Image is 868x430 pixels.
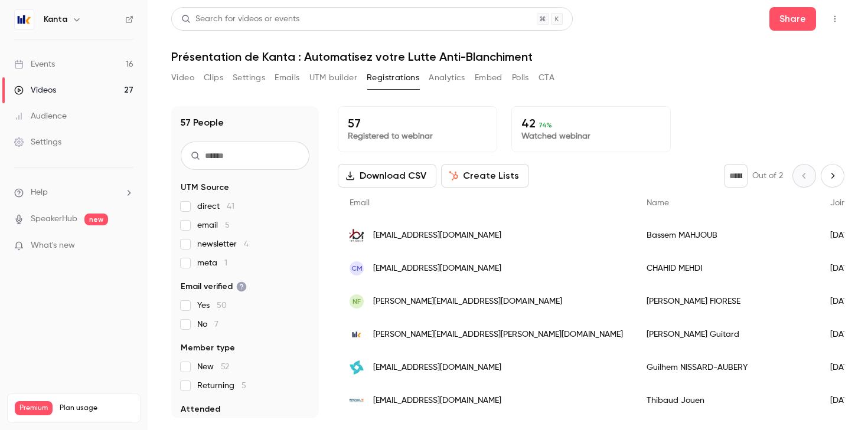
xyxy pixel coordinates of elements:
span: new [84,214,108,225]
span: Attended [181,403,220,415]
span: Returning [197,380,246,392]
span: New [197,361,229,373]
div: Audience [14,110,67,122]
div: CHAHID MEHDI [635,252,818,285]
p: Watched webinar [521,130,661,142]
span: Premium [15,401,53,415]
h1: 57 People [181,116,224,130]
span: Join date [830,199,867,207]
span: [EMAIL_ADDRESS][DOMAIN_NAME] [373,395,501,407]
span: 7 [214,320,218,329]
div: Settings [14,136,61,148]
span: meta [197,257,227,269]
div: Guilhem NISSARD-AUBERY [635,351,818,384]
span: 4 [244,240,249,248]
h1: Présentation de Kanta : Automatisez votre Lutte Anti-Blanchiment [171,50,844,64]
span: [EMAIL_ADDRESS][DOMAIN_NAME] [373,229,501,242]
p: 57 [348,116,487,130]
span: [EMAIL_ADDRESS][DOMAIN_NAME] [373,362,501,374]
span: 5 [242,382,246,390]
button: UTM builder [309,68,357,87]
button: CTA [539,68,554,87]
iframe: Noticeable Trigger [119,241,133,251]
button: Share [769,7,816,31]
button: Registrations [367,68,419,87]
span: email [197,219,230,231]
span: Email verified [181,281,247,293]
span: direct [197,201,234,212]
span: Yes [197,300,227,311]
span: Name [647,199,669,207]
span: Email [350,199,370,207]
div: [PERSON_NAME] Guitard [635,318,818,351]
p: Out of 2 [752,170,783,182]
span: NF [353,296,361,307]
a: SpeakerHub [31,213,77,225]
button: Video [171,68,194,87]
span: [EMAIL_ADDRESS][DOMAIN_NAME] [373,262,501,275]
button: Download CSV [338,164,436,188]
div: Videos [14,84,56,96]
span: Help [31,186,48,199]
div: Events [14,58,55,70]
div: Bassem MAHJOUB [635,219,818,252]
span: 41 [227,202,234,211]
span: 50 [217,301,227,310]
span: [PERSON_NAME][EMAIL_ADDRESS][PERSON_NAME][DOMAIN_NAME] [373,329,623,341]
button: Emails [275,68,299,87]
div: Search for videos or events [181,13,299,25]
span: [PERSON_NAME][EMAIL_ADDRESS][DOMAIN_NAME] [373,296,562,308]
button: Embed [475,68,502,87]
img: kanta.fr [350,327,364,342]
span: 74 % [539,121,552,129]
li: help-dropdown-opener [14,186,133,199]
span: UTM Source [181,182,229,193]
span: Member type [181,342,235,354]
img: cabinet-cbm.com [350,228,364,242]
span: No [197,319,218,330]
img: regval.fr [350,393,364,408]
span: CM [351,263,363,274]
button: Analytics [429,68,465,87]
p: Registered to webinar [348,130,487,142]
h6: Kanta [44,14,67,25]
span: 52 [221,363,229,371]
button: Settings [233,68,265,87]
button: Create Lists [441,164,529,188]
span: Plan usage [60,403,133,413]
div: Thibaud Jouen [635,384,818,417]
span: What's new [31,239,75,252]
button: Next page [821,164,844,188]
p: 42 [521,116,661,130]
div: [PERSON_NAME] FIORESE [635,285,818,318]
img: Kanta [15,10,34,29]
span: newsletter [197,238,249,250]
button: Top Bar Actions [825,9,844,28]
span: 5 [225,221,230,229]
button: Clips [204,68,223,87]
span: 1 [224,259,227,267]
img: ajc-bordeaux.com [350,360,364,375]
button: Polls [512,68,529,87]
